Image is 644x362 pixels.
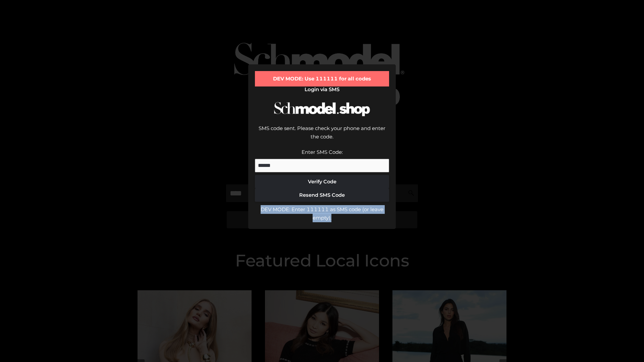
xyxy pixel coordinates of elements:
div: SMS code sent. Please check your phone and enter the code. [255,124,389,148]
h2: Login via SMS [255,86,389,93]
label: Enter SMS Code: [302,149,343,155]
button: Verify Code [255,175,389,188]
div: DEV MODE: Enter 111111 as SMS code (or leave empty). [255,205,389,222]
div: DEV MODE: Use 111111 for all codes [255,71,389,86]
button: Resend SMS Code [255,188,389,202]
img: Schmodel Logo [272,96,372,122]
